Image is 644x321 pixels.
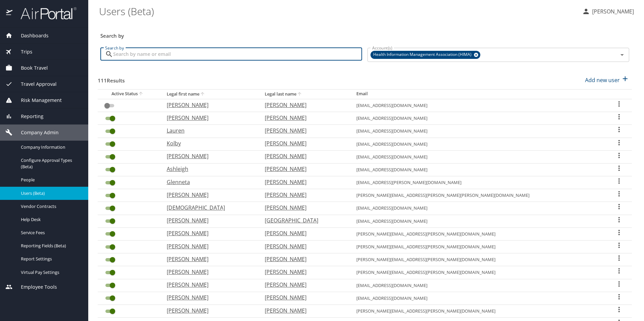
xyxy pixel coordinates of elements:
td: [PERSON_NAME][EMAIL_ADDRESS][PERSON_NAME][DOMAIN_NAME] [351,241,606,253]
p: [PERSON_NAME] [265,139,343,147]
button: sort [199,91,206,98]
span: Travel Approval [12,80,57,88]
p: [PERSON_NAME] [265,165,343,173]
button: Open [617,50,627,60]
td: [EMAIL_ADDRESS][DOMAIN_NAME] [351,279,606,292]
p: [PERSON_NAME] [265,281,343,289]
span: Service Fees [21,229,80,236]
p: [PERSON_NAME] [265,242,343,250]
div: Health Information Management Association (HIMA) [371,51,480,59]
p: [PERSON_NAME] [167,216,251,224]
td: [EMAIL_ADDRESS][DOMAIN_NAME] [351,125,606,138]
th: Legal last name [259,89,351,99]
p: [PERSON_NAME] [265,293,343,301]
p: [DEMOGRAPHIC_DATA] [167,204,251,212]
th: Legal first name [161,89,259,99]
td: [PERSON_NAME][EMAIL_ADDRESS][PERSON_NAME][DOMAIN_NAME] [351,305,606,317]
td: [EMAIL_ADDRESS][DOMAIN_NAME] [351,215,606,227]
p: [PERSON_NAME] [265,268,343,276]
span: Book Travel [12,64,48,72]
p: [PERSON_NAME] [167,293,251,301]
p: [PERSON_NAME] [167,101,251,109]
p: Add new user [585,76,620,84]
p: [PERSON_NAME] [265,229,343,237]
h3: Search by [100,28,629,40]
span: Virtual Pay Settings [21,269,80,276]
span: Employee Tools [12,283,57,291]
td: [PERSON_NAME][EMAIL_ADDRESS][PERSON_NAME][DOMAIN_NAME] [351,253,606,266]
p: [PERSON_NAME] [167,114,251,122]
button: sort [296,91,303,98]
span: Dashboards [12,32,49,39]
td: [PERSON_NAME][EMAIL_ADDRESS][PERSON_NAME][DOMAIN_NAME] [351,266,606,279]
span: Company Information [21,144,80,150]
td: [EMAIL_ADDRESS][DOMAIN_NAME] [351,138,606,150]
p: [PERSON_NAME] [265,255,343,263]
button: Add new user [582,73,632,87]
span: Company Admin [12,129,59,136]
p: [PERSON_NAME] [167,255,251,263]
td: [EMAIL_ADDRESS][DOMAIN_NAME] [351,112,606,125]
p: Glenneta [167,178,251,186]
p: Lauren [167,127,251,135]
td: [PERSON_NAME][EMAIL_ADDRESS][PERSON_NAME][PERSON_NAME][DOMAIN_NAME] [351,189,606,202]
span: People [21,177,80,183]
th: Email [351,89,606,99]
img: icon-airportal.png [6,7,13,20]
span: Reporting [12,113,43,120]
p: [PERSON_NAME] [265,127,343,135]
td: [EMAIL_ADDRESS][PERSON_NAME][DOMAIN_NAME] [351,176,606,189]
span: Vendor Contracts [21,203,80,210]
td: [EMAIL_ADDRESS][DOMAIN_NAME] [351,292,606,305]
p: [PERSON_NAME] [265,204,343,212]
img: airportal-logo.png [13,7,76,20]
p: Ashleigh [167,165,251,173]
td: [EMAIL_ADDRESS][DOMAIN_NAME] [351,99,606,112]
td: [EMAIL_ADDRESS][DOMAIN_NAME] [351,150,606,163]
p: [PERSON_NAME] [265,307,343,315]
p: [PERSON_NAME] [167,242,251,250]
p: [PERSON_NAME] [265,101,343,109]
th: Active Status [98,89,161,99]
p: [PERSON_NAME] [265,152,343,160]
p: Kolby [167,139,251,147]
p: [GEOGRAPHIC_DATA] [265,216,343,224]
p: [PERSON_NAME] [265,114,343,122]
p: [PERSON_NAME] [167,152,251,160]
td: [EMAIL_ADDRESS][DOMAIN_NAME] [351,202,606,215]
input: Search by name or email [113,48,362,61]
span: Risk Management [12,97,62,104]
p: [PERSON_NAME] [167,191,251,199]
td: [EMAIL_ADDRESS][DOMAIN_NAME] [351,163,606,176]
h3: 111 Results [98,73,125,84]
p: [PERSON_NAME] [265,191,343,199]
p: [PERSON_NAME] [167,281,251,289]
p: [PERSON_NAME] [590,7,634,15]
button: sort [138,91,144,97]
span: Report Settings [21,256,80,262]
span: Help Desk [21,216,80,223]
span: Configure Approval Types (Beta) [21,157,80,170]
td: [PERSON_NAME][EMAIL_ADDRESS][PERSON_NAME][DOMAIN_NAME] [351,227,606,240]
button: [PERSON_NAME] [579,5,637,17]
h1: Users (Beta) [99,1,577,22]
span: Health Information Management Association (HIMA) [371,51,476,58]
span: Reporting Fields (Beta) [21,243,80,249]
span: Users (Beta) [21,190,80,197]
p: [PERSON_NAME] [167,307,251,315]
p: [PERSON_NAME] [167,268,251,276]
p: [PERSON_NAME] [167,229,251,237]
p: [PERSON_NAME] [265,178,343,186]
span: Trips [12,48,32,56]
